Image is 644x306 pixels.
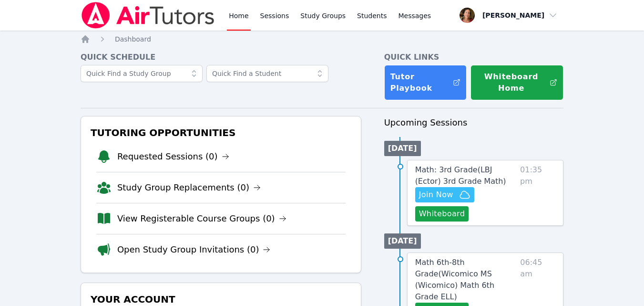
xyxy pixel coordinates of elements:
[415,165,506,186] span: Math: 3rd Grade ( LBJ (Ector) 3rd Grade Math )
[115,34,151,44] a: Dashboard
[384,141,421,156] li: [DATE]
[415,164,516,187] a: Math: 3rd Grade(LBJ (Ector) 3rd Grade Math)
[415,258,494,301] span: Math 6th-8th Grade ( Wicomico MS (Wicomico) Math 6th Grade ELL )
[206,65,328,82] input: Quick Find a Student
[470,65,563,100] button: Whiteboard Home
[399,11,431,21] span: Messages
[520,164,555,222] span: 01:35 pm
[415,187,474,202] button: Join Now
[419,189,453,200] span: Join Now
[115,35,151,43] span: Dashboard
[81,2,215,29] img: Air Tutors
[384,233,421,249] li: [DATE]
[384,65,467,100] a: Tutor Playbook
[81,65,203,82] input: Quick Find a Study Group
[117,181,261,194] a: Study Group Replacements (0)
[81,52,361,63] h4: Quick Schedule
[415,257,517,303] a: Math 6th-8th Grade(Wicomico MS (Wicomico) Math 6th Grade ELL)
[384,116,564,129] h3: Upcoming Sessions
[117,212,286,225] a: View Registerable Course Groups (0)
[384,52,564,63] h4: Quick Links
[89,124,353,141] h3: Tutoring Opportunities
[81,34,563,44] nav: Breadcrumb
[117,243,271,256] a: Open Study Group Invitations (0)
[117,150,229,163] a: Requested Sessions (0)
[415,206,469,222] button: Whiteboard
